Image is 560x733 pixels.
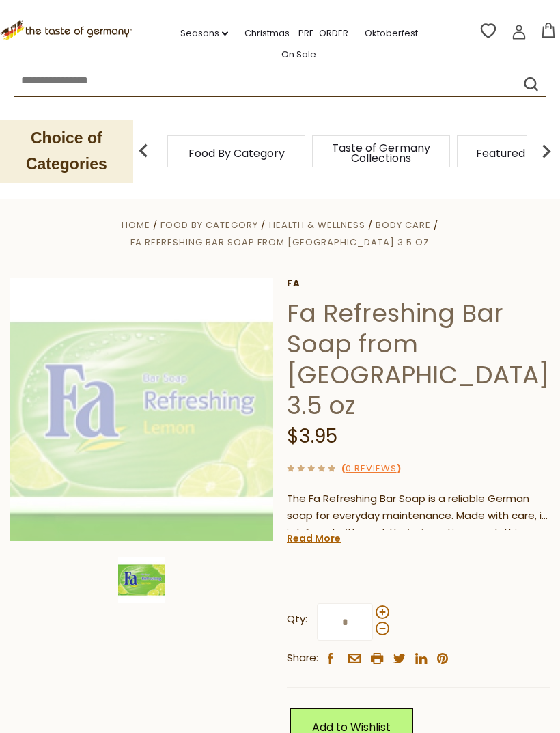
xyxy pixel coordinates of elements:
strong: Qty: [287,611,307,628]
a: Taste of Germany Collections [326,143,436,163]
a: Food By Category [188,148,285,158]
a: Fa [287,278,550,289]
a: Food By Category [160,219,258,232]
img: next arrow [533,137,560,165]
a: On Sale [281,47,316,62]
h1: Fa Refreshing Bar Soap from [GEOGRAPHIC_DATA] 3.5 oz [287,298,550,421]
span: $3.95 [287,423,337,450]
div: The Fa Refreshing Bar Soap is a reliable German soap for everyday maintenance. Made with care, it... [287,490,550,531]
a: Christmas - PRE-ORDER [244,26,348,41]
a: Seasons [180,26,228,41]
input: Qty: [317,603,373,641]
a: Fa Refreshing Bar Soap from [GEOGRAPHIC_DATA] 3.5 oz [130,236,430,249]
a: Home [122,219,150,232]
a: Health & Wellness [269,219,365,232]
img: Fa Refreshing Bar Soap from Germany 3.5 oz [10,278,273,541]
a: Oktoberfest [365,26,418,41]
span: Share: [287,650,318,667]
a: Body Care [376,219,431,232]
a: 0 Reviews [346,462,397,476]
span: ( ) [341,462,401,475]
img: previous arrow [130,137,157,165]
a: Read More [287,531,341,545]
img: Fa Refreshing Bar Soap from Germany 3.5 oz [118,557,165,603]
